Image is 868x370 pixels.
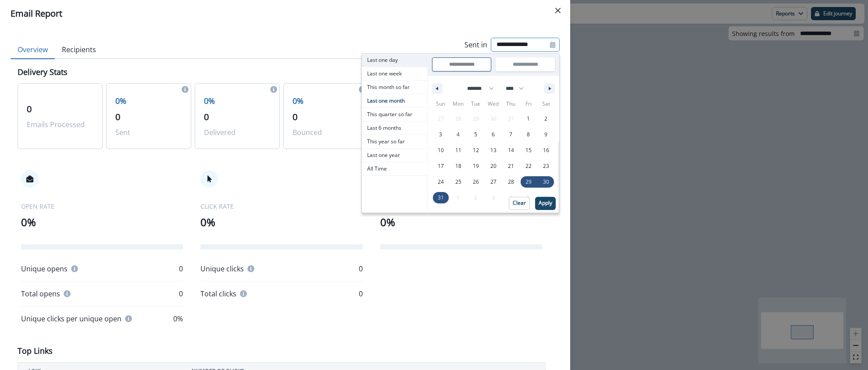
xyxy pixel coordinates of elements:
[438,174,444,190] span: 24
[21,263,68,274] p: Unique opens
[293,111,297,123] span: 0
[467,158,485,174] button: 19
[11,41,55,59] button: Overview
[362,81,427,94] button: This month so far
[467,174,485,190] button: 26
[200,288,236,299] p: Total clicks
[473,158,479,174] span: 19
[520,142,537,158] button: 15
[520,127,537,142] button: 8
[450,127,467,142] button: 4
[509,127,512,142] span: 7
[485,97,502,111] span: Wed
[527,111,530,127] span: 1
[362,53,427,67] button: Last one day
[455,174,461,190] span: 25
[455,158,461,174] span: 18
[18,66,68,78] p: Delivery Stats
[362,94,427,108] button: Last one month
[485,127,502,142] button: 6
[450,97,467,111] span: Mon
[115,127,182,138] p: Sent
[432,142,450,158] button: 10
[544,127,547,142] span: 9
[438,190,444,206] span: 31
[362,67,427,81] button: Last one week
[537,142,555,158] button: 16
[115,95,182,107] p: 0%
[359,288,363,299] p: 0
[508,174,514,190] span: 28
[474,127,477,142] span: 5
[457,127,460,142] span: 4
[204,111,209,123] span: 0
[179,288,183,299] p: 0
[439,127,442,142] span: 3
[490,174,497,190] span: 27
[362,108,427,121] span: This quarter so far
[492,127,495,142] span: 6
[543,174,549,190] span: 30
[520,97,537,111] span: Fri
[508,142,514,158] span: 14
[485,174,502,190] button: 27
[21,214,183,230] p: 0%
[537,158,555,174] button: 23
[502,142,520,158] button: 14
[539,200,552,206] p: Apply
[543,142,549,158] span: 16
[543,158,549,174] span: 23
[359,263,363,274] p: 0
[537,127,555,142] button: 9
[520,111,537,127] button: 1
[450,158,467,174] button: 18
[362,121,427,135] button: Last 6 months
[520,158,537,174] button: 22
[537,174,555,190] button: 30
[432,190,450,206] button: 31
[200,214,362,230] p: 0%
[485,142,502,158] button: 13
[455,142,461,158] span: 11
[473,142,479,158] span: 12
[525,174,532,190] span: 29
[502,127,520,142] button: 7
[525,142,532,158] span: 15
[490,142,497,158] span: 13
[467,127,485,142] button: 5
[502,158,520,174] button: 21
[362,108,427,121] button: This quarter so far
[173,313,183,324] p: 0%
[200,202,362,211] p: CLICK RATE
[473,174,479,190] span: 26
[467,142,485,158] button: 12
[362,121,427,135] span: Last 6 months
[55,41,103,59] button: Recipients
[204,127,271,138] p: Delivered
[362,94,427,107] span: Last one month
[362,81,427,94] span: This month so far
[362,135,427,149] button: This year so far
[438,158,444,174] span: 17
[362,135,427,148] span: This year so far
[179,263,183,274] p: 0
[450,142,467,158] button: 11
[27,119,93,130] p: Emails Processed
[450,174,467,190] button: 25
[432,97,450,111] span: Sun
[464,39,487,50] p: Sent in
[438,142,444,158] span: 10
[490,158,497,174] span: 20
[537,97,555,111] span: Sat
[502,174,520,190] button: 28
[467,97,485,111] span: Tue
[551,4,565,18] button: Close
[535,197,556,210] button: Apply
[362,149,427,162] span: Last one year
[380,214,542,230] p: 0%
[362,162,427,176] button: All Time
[200,263,244,274] p: Unique clicks
[525,158,532,174] span: 22
[544,111,547,127] span: 2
